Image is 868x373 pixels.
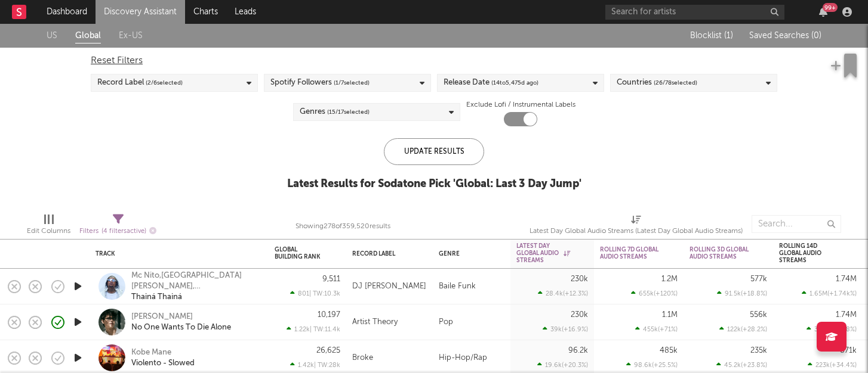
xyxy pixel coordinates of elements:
a: [PERSON_NAME] [131,312,193,322]
div: 10,197 [318,311,340,319]
div: Spotify Followers [270,76,370,90]
label: Exclude Lofi / Instrumental Labels [466,98,575,112]
div: 9,511 [322,275,340,283]
span: ( 1 ) [724,32,733,40]
div: 1.65M ( +1.74k % ) [802,290,857,297]
div: Release Date [444,76,538,90]
div: 485k [660,347,678,355]
a: Global [75,29,101,43]
div: 235k [750,347,767,355]
div: 99 + [823,3,838,12]
span: ( 14 to 5,475 d ago) [491,76,538,90]
span: Blocklist [690,32,733,40]
div: Rolling 14D Global Audio Streams [779,243,839,264]
div: Reset Filters [91,54,777,68]
div: Rolling 3D Global Audio Streams [690,246,749,260]
div: Edit Columns [27,209,70,244]
div: 19.6k ( +20.3 % ) [537,361,588,369]
div: 223k ( +34.4 % ) [808,361,857,369]
div: 577k [750,275,767,283]
div: 1.42k | TW: 28k [275,361,340,369]
div: Latest Results for Sodatone Pick ' Global: Last 3 Day Jump ' [287,177,581,191]
div: 801 | TW: 10.3k [275,290,340,297]
div: Global Building Rank [275,246,322,260]
span: Saved Searches [749,32,821,40]
div: 28.4k ( +12.3 % ) [538,290,588,297]
div: 455k ( +71 % ) [635,325,678,333]
div: Edit Columns [27,224,70,238]
div: DJ [PERSON_NAME] [352,279,426,294]
div: 230k [571,311,588,319]
a: Thainá Thainá [131,292,182,303]
input: Search... [752,215,841,233]
div: Showing 278 of 359,520 results [296,209,390,244]
div: Genres [300,105,370,119]
div: Showing 278 of 359,520 results [296,219,390,234]
a: US [47,29,57,43]
a: Ex-US [119,29,143,43]
div: Record Label [97,76,183,90]
div: 96.2k [568,347,588,355]
span: ( 4 filters active) [101,228,146,235]
button: Saved Searches (0) [746,31,821,41]
div: Latest Day Global Audio Streams (Latest Day Global Audio Streams) [530,224,743,238]
span: ( 0 ) [811,32,821,40]
div: Filters(4 filters active) [79,209,156,244]
div: 230k [571,275,588,283]
div: Genre [439,250,498,257]
a: Violento - Slowed [131,358,195,369]
div: 1.74M [836,275,857,283]
div: Baile Funk [433,269,510,304]
div: Track [96,250,257,257]
button: 99+ [819,7,827,17]
div: 122k ( +28.2 % ) [719,325,767,333]
div: 1.74M [836,311,857,319]
div: Latest Day Global Audio Streams [516,243,570,264]
span: ( 1 / 7 selected) [334,76,370,90]
a: Mc Nito,[GEOGRAPHIC_DATA][PERSON_NAME],[GEOGRAPHIC_DATA] [131,271,260,292]
div: 388k ( +28.8 % ) [807,325,857,333]
div: Countries [617,76,697,90]
div: Pop [433,304,510,340]
div: 45.2k ( +23.8 % ) [716,361,767,369]
input: Search for artists [605,5,784,20]
span: ( 2 / 6 selected) [146,76,183,90]
a: No One Wants To Die Alone [131,322,231,333]
span: ( 26 / 78 selected) [654,76,697,90]
div: 26,625 [316,347,340,355]
div: 871k [840,347,857,355]
div: 39k ( +16.9 % ) [543,325,588,333]
div: 1.22k | TW: 11.4k [275,325,340,333]
div: 98.6k ( +25.5 % ) [626,361,678,369]
div: 556k [750,311,767,319]
div: 1.1M [662,311,678,319]
div: Record Label [352,250,409,257]
a: Kobe Mane [131,347,171,358]
div: Update Results [384,138,484,165]
div: 655k ( +120 % ) [631,290,678,297]
div: Latest Day Global Audio Streams (Latest Day Global Audio Streams) [530,209,743,244]
div: 1.2M [661,275,678,283]
div: Rolling 7D Global Audio Streams [600,246,660,260]
div: Filters [79,224,156,239]
div: Artist Theory [352,315,398,330]
div: 91.5k ( +18.8 % ) [717,290,767,297]
span: ( 15 / 17 selected) [327,105,370,119]
div: Broke [352,351,373,365]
